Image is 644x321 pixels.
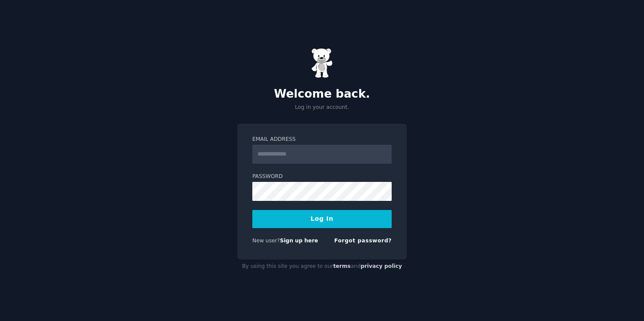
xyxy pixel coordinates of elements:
[334,238,392,244] a: Forgot password?
[252,210,392,228] button: Log In
[333,263,351,269] a: terms
[311,48,333,78] img: Gummy Bear
[252,136,392,143] label: Email Address
[237,260,407,273] div: By using this site you agree to our and
[361,263,402,269] a: privacy policy
[237,87,407,101] h2: Welcome back.
[237,104,407,111] p: Log in your account.
[252,173,392,181] label: Password
[252,238,280,244] span: New user?
[280,238,318,244] a: Sign up here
